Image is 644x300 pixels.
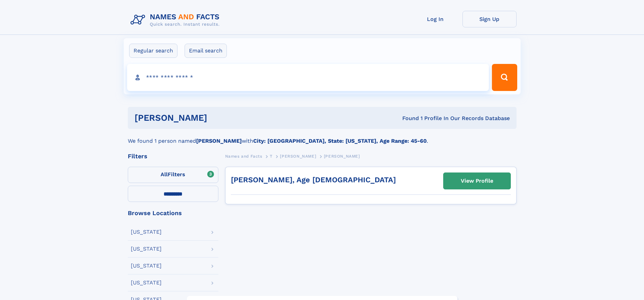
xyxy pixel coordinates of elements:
[128,129,517,145] div: We found 1 person named with .
[324,154,360,159] span: [PERSON_NAME]
[225,152,262,160] a: Names and Facts
[492,64,517,91] button: Search Button
[185,44,227,58] label: Email search
[131,280,162,285] div: [US_STATE]
[253,138,427,144] b: City: [GEOGRAPHIC_DATA], State: [US_STATE], Age Range: 45-60
[270,154,272,159] span: T
[280,152,316,160] a: [PERSON_NAME]
[128,167,218,183] label: Filters
[196,138,242,144] b: [PERSON_NAME]
[131,263,162,269] div: [US_STATE]
[231,176,396,184] a: [PERSON_NAME], Age [DEMOGRAPHIC_DATA]
[408,11,462,27] a: Log In
[129,44,177,58] label: Regular search
[131,246,162,252] div: [US_STATE]
[135,114,305,122] h1: [PERSON_NAME]
[270,152,272,160] a: T
[128,210,218,216] div: Browse Locations
[444,173,510,189] a: View Profile
[128,11,225,29] img: Logo Names and Facts
[128,153,218,159] div: Filters
[280,154,316,159] span: [PERSON_NAME]
[305,115,510,122] div: Found 1 Profile In Our Records Database
[127,64,489,91] input: search input
[462,11,517,27] a: Sign Up
[161,171,168,178] span: All
[131,229,162,235] div: [US_STATE]
[461,173,493,189] div: View Profile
